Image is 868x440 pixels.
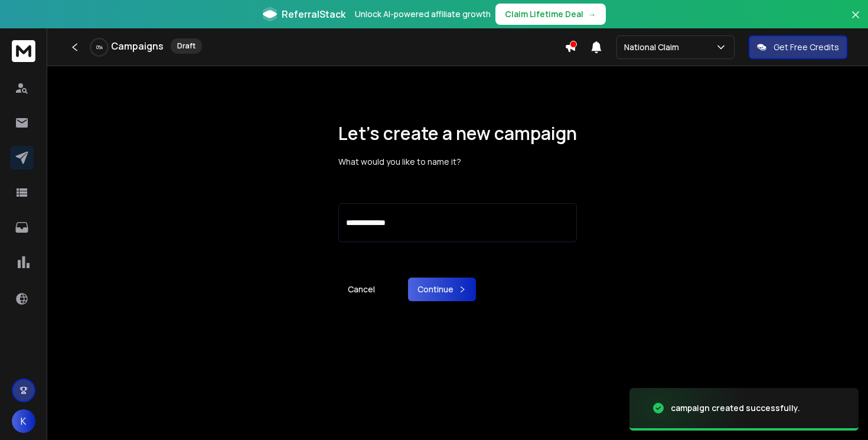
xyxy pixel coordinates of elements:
[624,41,684,53] p: National Claim
[848,7,863,35] button: Close banner
[111,39,164,53] h1: Campaigns
[338,278,384,301] a: Cancel
[749,35,847,59] button: Get Free Credits
[338,123,577,144] h1: Let’s create a new campaign
[355,8,491,20] p: Unlock AI-powered affiliate growth
[495,4,606,25] button: Claim Lifetime Deal→
[408,278,476,301] button: Continue
[282,7,345,21] span: ReferralStack
[96,44,103,51] p: 0 %
[774,41,839,53] p: Get Free Credits
[12,409,35,433] button: K
[171,38,202,54] div: Draft
[671,402,800,414] div: campaign created successfully.
[588,8,596,20] span: →
[338,156,577,168] p: What would you like to name it?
